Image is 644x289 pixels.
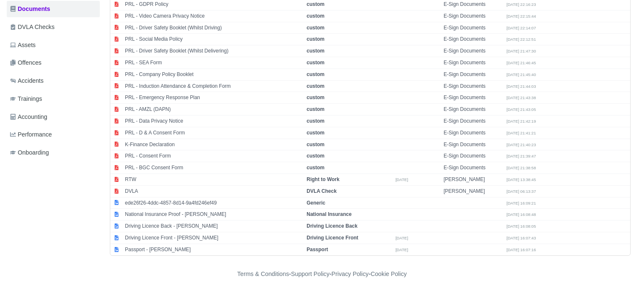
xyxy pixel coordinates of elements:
span: DVLA Checks [10,22,55,32]
span: Trainings [10,94,42,104]
strong: Right to Work [306,176,339,182]
td: [PERSON_NAME] [441,185,504,197]
td: PRL - Induction Attendance & Completion Form [123,80,304,92]
a: Documents [7,1,100,17]
strong: custom [306,106,325,112]
span: Performance [10,130,52,139]
strong: custom [306,48,325,54]
small: [DATE] 21:45:40 [506,72,536,77]
strong: custom [306,130,325,136]
strong: Passport [306,247,328,252]
td: RTW [123,173,304,185]
small: [DATE] [395,236,408,240]
td: E-Sign Documents [441,162,504,174]
span: Onboarding [10,148,49,158]
td: Driving Licence Front - [PERSON_NAME] [123,232,304,244]
td: E-Sign Documents [441,45,504,57]
small: [DATE] 21:38:58 [506,166,536,170]
td: PRL - SEA Form [123,57,304,69]
span: Assets [10,40,36,50]
td: DVLA [123,185,304,197]
small: [DATE] 06:13:37 [506,189,536,194]
td: PRL - BGC Consent Form [123,162,304,174]
small: [DATE] 21:41:21 [506,131,536,135]
small: [DATE] [395,247,408,252]
td: Passport - [PERSON_NAME] [123,244,304,255]
td: E-Sign Documents [441,22,504,34]
td: E-Sign Documents [441,10,504,22]
strong: Driving Licence Front [306,235,358,241]
small: [DATE] 16:09:21 [506,201,536,205]
strong: custom [306,165,325,171]
td: PRL - Emergency Response Plan [123,92,304,104]
span: Accidents [10,76,44,86]
small: [DATE] 16:07:43 [506,236,536,240]
strong: custom [306,118,325,124]
td: E-Sign Documents [441,127,504,139]
small: [DATE] 16:08:48 [506,212,536,217]
a: Onboarding [7,144,100,161]
td: PRL - Consent Form [123,150,304,162]
td: E-Sign Documents [441,68,504,80]
a: Privacy Policy [332,271,369,277]
strong: custom [306,25,325,31]
strong: custom [306,13,325,19]
td: PRL - Driver Safety Booklet (Whilst Driving) [123,22,304,34]
small: [DATE] 21:42:19 [506,119,536,123]
span: Offences [10,58,42,68]
a: Cookie Policy [371,271,407,277]
a: Assets [7,37,100,53]
strong: Driving Licence Back [306,223,357,229]
strong: DVLA Check [306,188,337,194]
small: [DATE] 16:07:16 [506,247,536,252]
td: PRL - Data Privacy Notice [123,116,304,127]
small: [DATE] 21:40:23 [506,142,536,147]
a: Terms & Conditions [237,271,289,277]
small: [DATE] 21:44:03 [506,84,536,89]
td: E-Sign Documents [441,104,504,116]
strong: custom [306,83,325,89]
small: [DATE] 22:16:23 [506,2,536,7]
td: E-Sign Documents [441,139,504,150]
strong: National Insurance [306,211,351,217]
span: Documents [10,4,50,14]
strong: Generic [306,200,325,206]
strong: custom [306,142,325,147]
td: PRL - Social Media Policy [123,34,304,45]
strong: custom [306,1,325,7]
td: PRL - Company Policy Booklet [123,68,304,80]
td: E-Sign Documents [441,80,504,92]
span: Accounting [10,112,47,122]
small: [DATE] 21:39:47 [506,154,536,158]
strong: custom [306,60,325,66]
td: E-Sign Documents [441,34,504,45]
strong: custom [306,71,325,77]
small: [DATE] 13:38:45 [506,177,536,182]
a: Performance [7,126,100,143]
small: [DATE] 22:14:07 [506,26,536,30]
td: PRL - D & A Consent Form [123,127,304,139]
a: Accounting [7,109,100,125]
small: [DATE] [395,177,408,182]
a: Support Policy [291,271,330,277]
small: [DATE] 22:12:51 [506,37,536,42]
td: PRL - Driver Safety Booklet (Whilst Delivering) [123,45,304,57]
div: Chat Widget [602,249,644,289]
td: E-Sign Documents [441,150,504,162]
strong: custom [306,36,325,42]
strong: custom [306,95,325,100]
td: E-Sign Documents [441,116,504,127]
td: ede26f26-4ddc-4857-8d14-9a4fd246ef49 [123,197,304,209]
td: E-Sign Documents [441,57,504,69]
small: [DATE] 21:46:45 [506,60,536,65]
td: [PERSON_NAME] [441,173,504,185]
td: PRL - Video Camera Privacy Notice [123,10,304,22]
small: [DATE] 21:47:30 [506,49,536,53]
td: National Insurance Proof - [PERSON_NAME] [123,209,304,221]
td: E-Sign Documents [441,92,504,104]
td: Driving Licence Back - [PERSON_NAME] [123,221,304,232]
small: [DATE] 21:43:38 [506,95,536,100]
a: Accidents [7,73,100,89]
small: [DATE] 21:43:05 [506,107,536,112]
strong: custom [306,153,325,159]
